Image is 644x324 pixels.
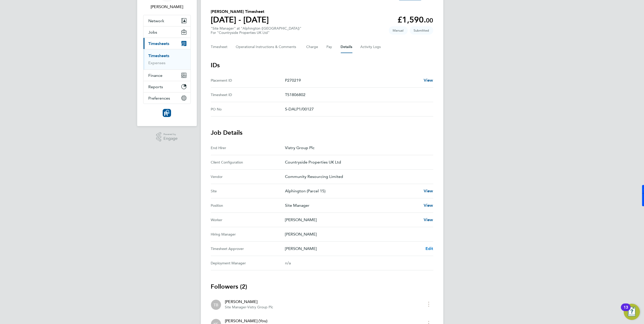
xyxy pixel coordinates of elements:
span: View [424,203,433,208]
div: For "Countryside Properties UK Ltd" [211,31,302,35]
button: Reports [144,81,190,92]
span: Vistry Group Plc [248,305,273,309]
button: Jobs [144,27,190,38]
span: Finance [149,73,163,78]
p: TS1806802 [285,92,429,98]
div: Timesheet ID [211,92,285,98]
div: n/a [285,260,425,266]
span: Preferences [149,96,170,101]
h3: Followers (2) [211,283,433,291]
div: Hiring Manager [211,231,285,237]
span: Reports [149,84,163,89]
div: Site [211,188,285,194]
button: Finance [144,70,190,81]
p: Community Resourcing Limited [285,174,429,180]
div: Timesheet Approver [211,246,285,252]
p: Alphington (Parcel 15) [285,188,420,194]
div: Timesheets [144,49,190,70]
span: Engage [163,136,178,141]
div: "Site Manager" at "Alphington ([GEOGRAPHIC_DATA])" [211,26,302,35]
div: End Hirer [211,145,285,151]
span: View [424,217,433,222]
span: Timesheets [149,41,170,46]
p: S-DALP1/00127 [285,106,429,112]
app-decimal: £1,590. [398,15,433,25]
button: Activity Logs [361,41,382,53]
div: Deployment Manager [211,260,285,266]
button: Pay [327,41,333,53]
p: Site Manager [285,202,420,209]
span: Edit [425,246,433,251]
button: Timesheets [144,38,190,49]
a: Powered byEngage [156,132,178,142]
h1: [DATE] - [DATE] [211,15,269,25]
span: View [424,189,433,193]
a: View [424,202,433,209]
span: Powered by [163,132,178,136]
span: This timesheet was manually created. [389,26,408,35]
div: [PERSON_NAME] [225,299,273,305]
div: Client Configuration [211,159,285,165]
h2: [PERSON_NAME] Timesheet [211,9,269,15]
img: resourcinggroup-logo-retina.png [163,109,171,117]
span: This timesheet is Submitted. [410,26,433,35]
a: View [424,217,433,223]
a: Go to home page [143,109,191,117]
p: P270219 [285,77,420,83]
button: Details [341,41,352,53]
a: Timesheets [149,53,170,58]
p: [PERSON_NAME] [285,217,420,223]
span: Site Manager [225,305,247,309]
button: timesheet menu [424,300,433,308]
a: View [424,188,433,194]
button: Open Resource Center, 13 new notifications [624,304,640,320]
div: Tom Barnett [211,300,221,310]
button: Timesheet [211,41,228,53]
button: Charge [306,41,319,53]
p: Vistry Group Plc [285,145,429,151]
a: Expenses [149,60,166,65]
div: 13 [624,307,628,314]
span: Network [149,18,164,23]
p: [PERSON_NAME] [285,246,421,252]
h3: IDs [211,61,433,69]
div: [PERSON_NAME] (You) [225,318,294,324]
a: Edit [425,246,433,252]
span: View [424,78,433,83]
div: Worker [211,217,285,223]
span: Katie Smith [143,4,191,10]
p: Countryside Properties UK Ltd [285,159,429,165]
span: 00 [426,17,433,24]
p: [PERSON_NAME] [285,231,429,237]
span: TB [213,302,218,308]
button: Preferences [144,92,190,104]
div: Placement ID [211,77,285,83]
div: Vendor [211,174,285,180]
div: PO No [211,106,285,112]
div: Position [211,202,285,209]
button: Operational Instructions & Comments [236,41,298,53]
span: · [247,305,248,309]
a: View [424,77,433,83]
h3: Job Details [211,129,433,137]
button: Network [144,15,190,26]
span: Jobs [149,30,157,35]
